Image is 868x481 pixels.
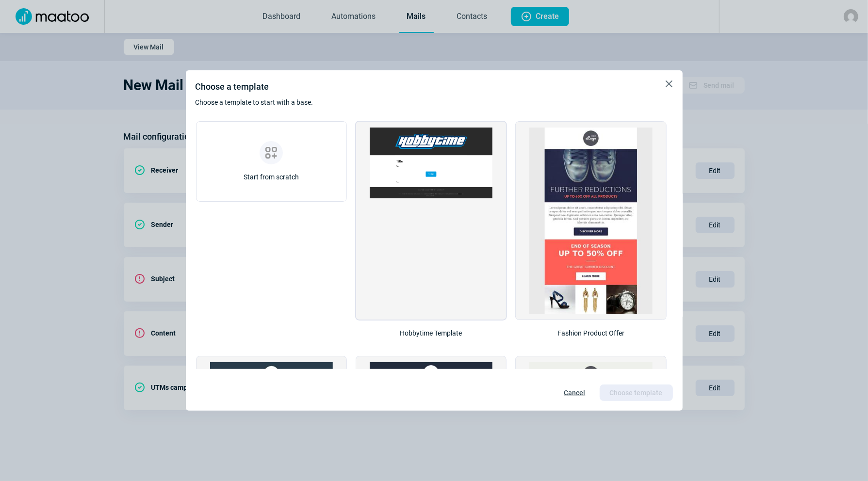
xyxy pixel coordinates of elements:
[515,321,667,348] p: Fashion Product Offer
[196,94,673,111] h2: Choose a template to start with a base.
[355,321,507,348] p: Hobbytime Template
[244,164,299,182] span: Start from scratch
[196,80,673,94] h1: Choose a template
[554,385,596,401] button: Cancel
[600,385,673,401] button: Choose template
[564,385,586,401] span: Cancel
[610,385,663,401] span: Choose template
